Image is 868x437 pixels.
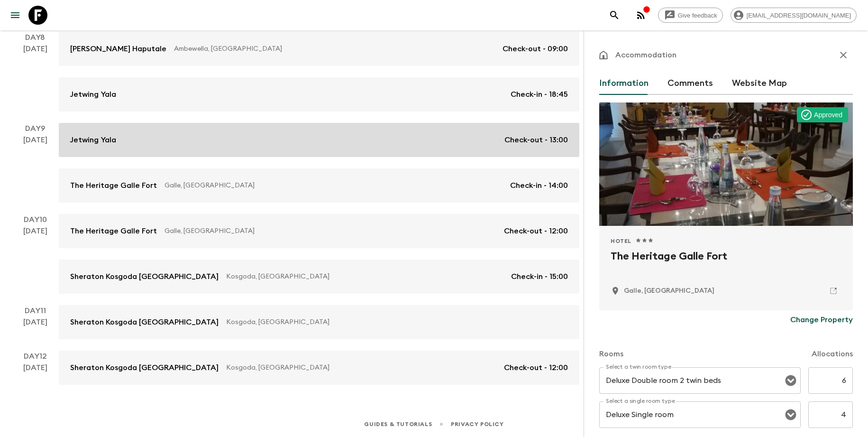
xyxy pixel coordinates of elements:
button: search adventures [605,6,624,25]
p: Kosgoda, [GEOGRAPHIC_DATA] [226,272,503,281]
p: Check-out - 13:00 [504,134,568,146]
p: Check-in - 18:45 [511,89,568,100]
p: Galle, Sri Lanka [624,286,714,296]
button: menu [6,6,25,25]
p: The Heritage Galle Fort [70,225,157,237]
p: Allocations [812,348,853,360]
p: Day 12 [11,351,59,362]
p: Sheraton Kosgoda [GEOGRAPHIC_DATA] [70,271,219,282]
a: Sheraton Kosgoda [GEOGRAPHIC_DATA]Kosgoda, [GEOGRAPHIC_DATA]Check-out - 12:00 [59,351,579,385]
p: Jetwing Yala [70,134,116,146]
p: Galle, [GEOGRAPHIC_DATA] [164,181,503,190]
p: Jetwing Yala [70,89,116,100]
p: Check-out - 12:00 [504,362,568,373]
div: Photo of The Heritage Galle Fort [599,102,853,226]
p: Change Property [790,314,853,325]
p: The Heritage Galle Fort [70,180,157,191]
a: The Heritage Galle FortGalle, [GEOGRAPHIC_DATA]Check-in - 14:00 [59,168,579,203]
button: Comments [667,72,713,95]
button: Website Map [732,72,787,95]
label: Select a single room type [606,397,675,405]
p: Rooms [599,348,623,360]
span: Hotel [611,237,631,245]
p: Ambewella, [GEOGRAPHIC_DATA] [174,44,495,54]
a: Jetwing YalaCheck-out - 13:00 [59,123,579,157]
div: [DATE] [23,134,47,203]
div: [DATE] [23,43,47,112]
p: Check-out - 09:00 [503,43,568,55]
span: [EMAIL_ADDRESS][DOMAIN_NAME] [741,12,856,19]
label: Select a twin room type [606,363,671,371]
p: Kosgoda, [GEOGRAPHIC_DATA] [226,363,496,372]
p: Check-in - 14:00 [510,180,568,191]
a: Give feedback [658,8,723,23]
button: Change Property [790,310,853,329]
p: Check-out - 12:00 [504,225,568,237]
p: Day 8 [11,32,59,43]
p: Check-in - 15:00 [511,271,568,282]
p: Day 11 [11,305,59,316]
a: Guides & Tutorials [364,419,432,429]
a: [PERSON_NAME] HaputaleAmbewella, [GEOGRAPHIC_DATA]Check-out - 09:00 [59,32,579,66]
p: [PERSON_NAME] Haputale [70,43,166,55]
button: Open [784,374,797,387]
button: Open [784,408,797,421]
div: [EMAIL_ADDRESS][DOMAIN_NAME] [731,8,857,23]
a: The Heritage Galle FortGalle, [GEOGRAPHIC_DATA]Check-out - 12:00 [59,214,579,248]
p: Day 10 [11,214,59,225]
p: Galle, [GEOGRAPHIC_DATA] [164,226,496,236]
h2: The Heritage Galle Fort [611,249,841,279]
div: [DATE] [23,225,47,294]
a: Sheraton Kosgoda [GEOGRAPHIC_DATA]Kosgoda, [GEOGRAPHIC_DATA] [59,305,579,339]
span: Give feedback [673,12,722,19]
button: Information [599,72,649,95]
div: [DATE] [23,362,47,385]
p: Day 9 [11,123,59,134]
p: Approved [814,110,842,120]
div: [DATE] [23,316,47,339]
p: Accommodation [615,49,676,61]
a: Privacy Policy [451,419,503,429]
a: Jetwing YalaCheck-in - 18:45 [59,77,579,112]
p: Kosgoda, [GEOGRAPHIC_DATA] [226,317,560,327]
p: Sheraton Kosgoda [GEOGRAPHIC_DATA] [70,316,219,328]
a: Sheraton Kosgoda [GEOGRAPHIC_DATA]Kosgoda, [GEOGRAPHIC_DATA]Check-in - 15:00 [59,260,579,294]
p: Sheraton Kosgoda [GEOGRAPHIC_DATA] [70,362,219,373]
